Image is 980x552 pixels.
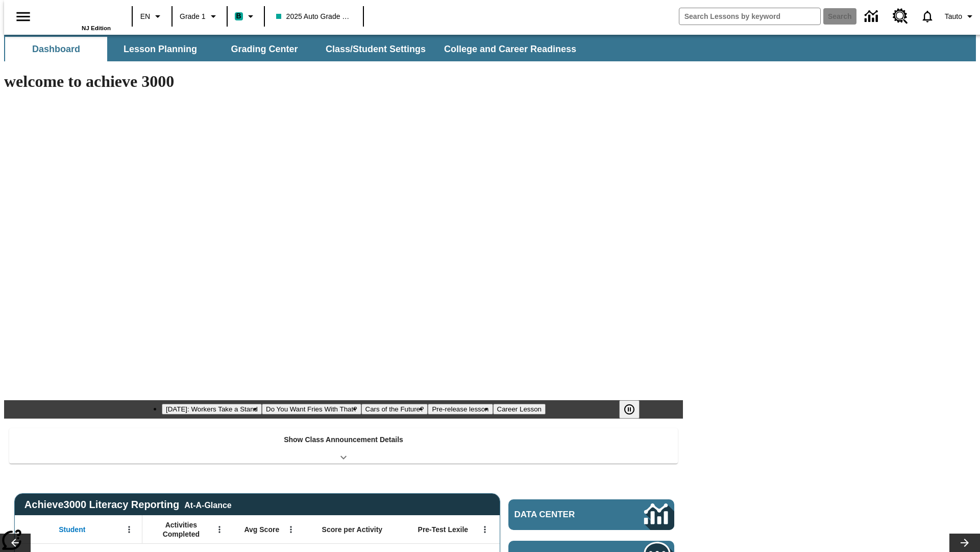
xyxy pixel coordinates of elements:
[941,7,980,26] button: Profile/Settings
[121,522,137,537] button: Open Menu
[176,7,224,26] button: Grade: Grade 1, Select a grade
[276,11,352,22] span: 2025 Auto Grade 1 A
[619,400,650,419] div: Pause
[619,400,640,419] button: Pause
[24,499,232,511] span: Achieve3000 Literacy Reporting
[428,404,493,415] button: Slide 4 Pre-release lesson
[231,7,261,26] button: Boost Class color is teal. Change class color
[136,7,168,26] button: Language: EN, Select a language
[4,37,585,61] div: SubNavbar
[184,499,231,510] div: At-A-Glance
[5,37,107,61] button: Dashboard
[162,404,262,415] button: Slide 1 Labor Day: Workers Take a Stand
[514,510,610,520] span: Data Center
[477,522,493,537] button: Open Menu
[236,10,241,22] span: B
[180,11,206,22] span: Grade 1
[244,525,279,534] span: Avg Score
[109,37,211,61] button: Lesson Planning
[361,404,428,415] button: Slide 3 Cars of the Future?
[887,3,914,30] a: Resource Center, Will open in new tab
[322,525,383,534] span: Score per Activity
[859,3,887,31] a: Data Center
[8,2,38,32] button: Open side menu
[213,37,315,61] button: Grading Center
[212,522,227,537] button: Open Menu
[949,534,980,552] button: Lesson carousel, Next
[436,37,584,61] button: College and Career Readiness
[508,499,674,530] a: Data Center
[9,428,678,464] div: Show Class Announcement Details
[4,35,976,61] div: SubNavbar
[945,11,962,22] span: Tauto
[283,522,299,537] button: Open Menu
[4,72,683,91] h1: welcome to achieve 3000
[914,3,941,30] a: Notifications
[262,404,361,415] button: Slide 2 Do You Want Fries With That?
[148,520,215,539] span: Activities Completed
[418,525,469,534] span: Pre-Test Lexile
[317,37,434,61] button: Class/Student Settings
[82,25,111,31] span: NJ Edition
[140,11,150,22] span: EN
[679,8,820,25] input: search field
[493,404,546,415] button: Slide 5 Career Lesson
[44,5,111,25] a: Home
[44,4,111,31] div: Home
[284,434,403,445] p: Show Class Announcement Details
[59,525,85,534] span: Student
